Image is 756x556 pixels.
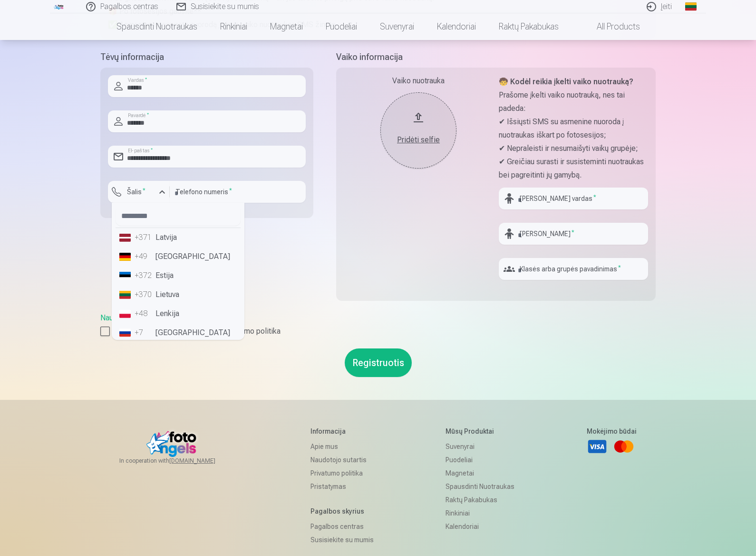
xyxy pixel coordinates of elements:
[310,440,374,453] a: Apie mus
[116,266,241,285] li: Estija
[499,115,648,142] p: ✔ Išsiųsti SMS su asmenine nuoroda į nuotraukas iškart po fotosesijos;
[380,92,456,169] button: Pridėti selfie
[587,436,608,457] a: Visa
[116,228,241,247] li: Latvija
[100,312,656,337] div: ,
[310,533,374,546] a: Susisiekite su mumis
[105,13,209,40] a: Spausdinti nuotraukas
[310,427,374,436] h5: Informacija
[446,453,514,467] a: Puodeliai
[259,13,314,40] a: Magnetai
[499,77,633,86] strong: 🧒 Kodėl reikia įkelti vaiko nuotrauką?
[587,427,637,436] h5: Mokėjimo būdai
[310,467,374,480] a: Privatumo politika
[345,348,412,377] button: Registruotis
[100,326,656,337] label: Sutinku su Naudotojo sutartimi ir privatumo politika
[135,232,154,243] div: +371
[169,457,238,465] a: [DOMAIN_NAME]
[446,480,514,493] a: Spausdinti nuotraukas
[368,13,426,40] a: Suvenyrai
[135,251,154,262] div: +49
[446,520,514,533] a: Kalendoriai
[135,270,154,281] div: +372
[314,13,368,40] a: Puodeliai
[310,520,374,533] a: Pagalbos centras
[446,493,514,506] a: Raktų pakabukas
[487,13,570,40] a: Raktų pakabukas
[116,304,241,323] li: Lenkija
[116,323,241,342] li: [GEOGRAPHIC_DATA]
[100,50,313,64] h5: Tėvų informacija
[310,453,374,467] a: Naudotojo sutartis
[108,181,170,203] button: Šalis*
[446,506,514,520] a: Rinkiniai
[100,313,161,322] a: Naudotojo sutartis
[310,480,374,493] a: Pristatymas
[613,436,634,457] a: Mastercard
[336,50,656,64] h5: Vaiko informacija
[499,155,648,182] p: ✔ Greičiau surasti ir susisteminti nuotraukas bei pagreitinti jų gamybą.
[344,75,493,87] div: Vaiko nuotrauka
[116,285,241,304] li: Lietuva
[499,142,648,155] p: ✔ Nepraleisti ir nesumaišyti vaikų grupėje;
[123,187,149,197] label: Šalis
[426,13,487,40] a: Kalendoriai
[135,327,154,338] div: +7
[119,457,238,465] span: In cooperation with
[390,134,447,146] div: Pridėti selfie
[209,13,259,40] a: Rinkiniai
[310,506,374,516] h5: Pagalbos skyrius
[570,13,651,40] a: All products
[135,308,154,319] div: +48
[135,289,154,300] div: +370
[446,467,514,480] a: Magnetai
[54,4,64,10] img: /fa2
[499,89,648,115] p: Prašome įkelti vaiko nuotrauką, nes tai padeda:
[446,440,514,453] a: Suvenyrai
[446,427,514,436] h5: Mūsų produktai
[116,247,241,266] li: [GEOGRAPHIC_DATA]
